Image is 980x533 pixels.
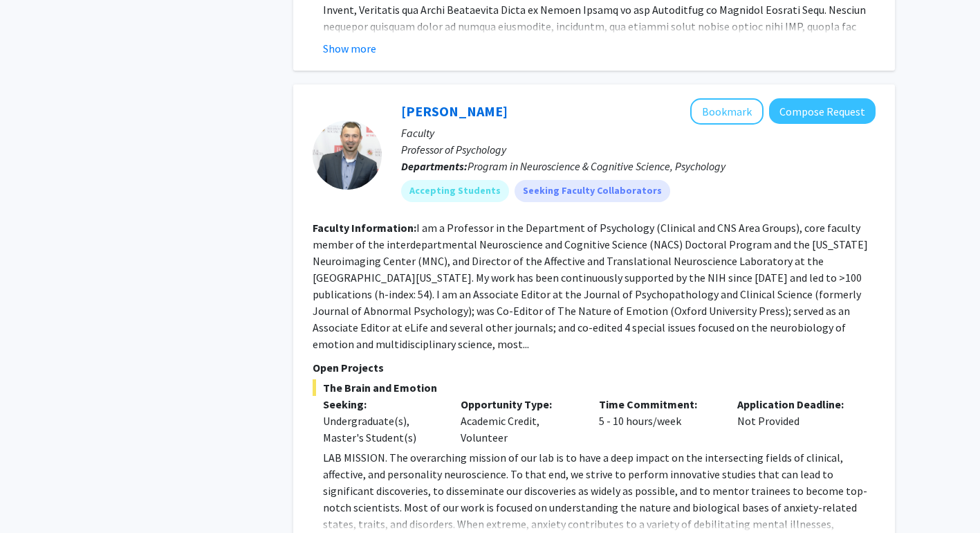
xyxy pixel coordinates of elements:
[313,221,416,235] b: Faculty Information:
[401,102,508,120] a: [PERSON_NAME]
[323,40,376,57] button: Show more
[468,159,725,173] span: Program in Neuroscience & Cognitive Science, Psychology
[323,413,441,446] div: Undergraduate(s), Master's Student(s)
[589,396,727,446] div: 5 - 10 hours/week
[313,221,868,351] fg-read-more: I am a Professor in the Department of Psychology (Clinical and CNS Area Groups), core faculty mem...
[313,379,876,396] span: The Brain and Emotion
[323,396,441,413] p: Seeking:
[313,359,876,376] p: Open Projects
[737,396,855,413] p: Application Deadline:
[401,159,468,173] b: Departments:
[450,396,589,446] div: Academic Credit, Volunteer
[401,125,876,141] p: Faculty
[515,180,670,202] mat-chip: Seeking Faculty Collaborators
[401,180,509,202] mat-chip: Accepting Students
[769,98,876,124] button: Compose Request to Alexander Shackman
[727,396,865,446] div: Not Provided
[690,98,764,125] button: Add Alexander Shackman to Bookmarks
[599,396,716,413] p: Time Commitment:
[461,396,578,413] p: Opportunity Type:
[401,141,876,158] p: Professor of Psychology
[10,471,59,523] iframe: Chat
